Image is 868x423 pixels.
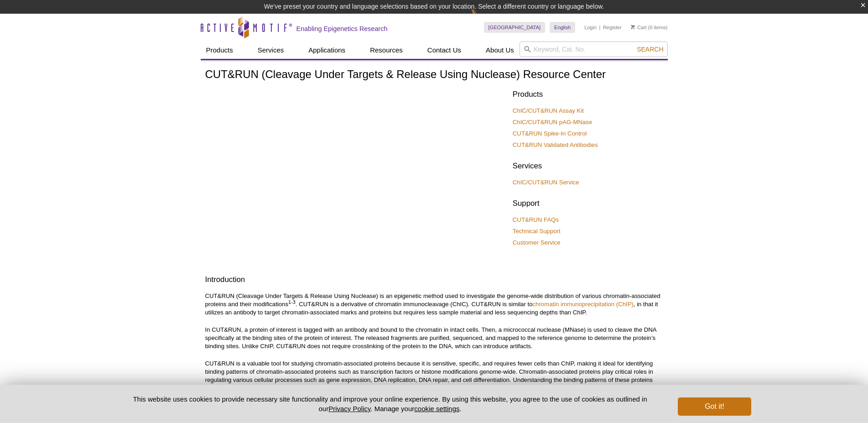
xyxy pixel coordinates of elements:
[205,68,663,82] h1: CUT&RUN (Cleavage Under Targets & Release Using Nuclease) Resource Center
[205,87,506,256] iframe: [WEBINAR] Introduction to CUT&RUN
[631,25,635,29] img: Your Cart
[484,22,546,33] a: [GEOGRAPHIC_DATA]
[631,24,647,31] a: Cart
[513,227,561,235] a: Technical Support
[205,292,663,317] p: CUT&RUN (Cleavage Under Targets & Release Using Nuclease) is an epigenetic method used to investi...
[513,239,561,247] a: Customer Service
[533,301,634,308] a: chromatin immunoprecipitation (ChIP)
[513,178,579,187] a: ChIC/CUT&RUN Service
[513,130,587,138] a: CUT&RUN Spike-In Control
[117,394,663,413] p: This website uses cookies to provide necessary site functionality and improve your online experie...
[637,46,663,53] span: Search
[513,118,592,126] a: ChIC/CUT&RUN pAG-MNase
[599,22,601,33] li: |
[303,42,351,59] a: Applications
[520,42,668,57] input: Keyword, Cat. No.
[634,45,666,53] button: Search
[414,405,459,413] button: cookie settings
[513,89,663,100] h2: Products
[364,42,408,59] a: Resources
[480,42,520,59] a: About Us
[513,198,663,209] h2: Support
[603,24,622,31] a: Register
[550,22,575,33] a: English
[205,360,663,392] p: CUT&RUN is a valuable tool for studying chromatin-associated proteins because it is sensitive, sp...
[288,299,296,305] sup: 1-3
[513,107,584,115] a: ChIC/CUT&RUN Assay Kit
[584,24,597,31] a: Login
[513,161,663,172] h2: Services
[205,274,663,285] h2: Introduction
[678,397,751,416] button: Got it!
[201,42,239,59] a: Products
[471,7,495,28] img: Change Here
[205,326,663,350] p: In CUT&RUN, a protein of interest is tagged with an antibody and bound to the chromatin in intact...
[252,42,290,59] a: Services
[513,141,598,149] a: CUT&RUN Validated Antibodies
[513,216,559,224] a: CUT&RUN FAQs
[422,42,467,59] a: Contact Us
[296,25,388,33] h2: Enabling Epigenetics Research
[328,405,370,413] a: Privacy Policy
[631,22,668,33] li: (0 items)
